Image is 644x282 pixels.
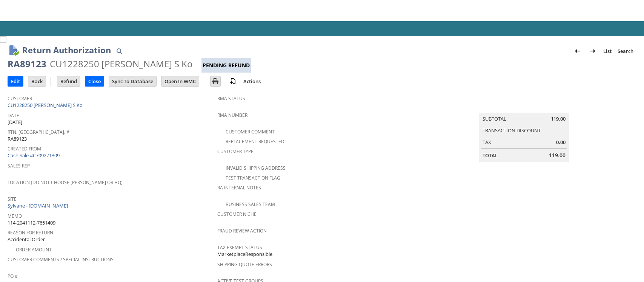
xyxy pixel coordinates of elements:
[8,236,45,243] span: Accidental Order
[8,256,114,263] a: Customer Comments / Special Instructions
[85,76,104,86] input: Close
[217,148,254,155] a: Customer Type
[8,58,46,70] div: RA89123
[228,77,237,86] img: add-record.svg
[57,76,80,86] input: Refund
[8,202,70,209] a: Sylvane - [DOMAIN_NAME]
[16,246,52,253] a: Order Amount
[483,127,541,134] a: Transaction Discount
[8,129,69,135] a: Rtn. [GEOGRAPHIC_DATA]. #
[226,175,280,181] a: Test Transaction Flag
[217,228,267,234] a: Fraud Review Action
[211,76,220,86] input: Print
[483,139,491,146] a: Tax
[8,273,18,279] a: PO #
[217,211,257,217] a: Customer Niche
[483,115,506,122] a: Subtotal
[115,46,124,56] img: Quick Find
[50,58,192,70] div: CU1228250 [PERSON_NAME] S Ko
[217,184,261,191] a: RA Internal Notes
[8,135,27,143] span: RA89123
[217,95,245,102] a: RMA Status
[8,95,32,102] a: Customer
[573,46,582,56] img: Previous
[556,139,566,146] span: 0.00
[8,102,85,108] a: CU1228250 [PERSON_NAME] S Ko
[226,138,284,145] a: Replacement Requested
[28,76,46,86] input: Back
[600,45,615,57] a: List
[8,76,23,86] input: Edit
[201,58,251,73] div: Pending Refund
[549,152,566,159] span: 119.00
[240,78,264,85] a: Actions
[217,251,272,258] span: MarketplaceResponsible
[217,112,247,118] a: RMA Number
[588,46,597,56] img: Next
[161,76,199,86] input: Open In WMC
[211,77,220,86] img: Print
[8,146,41,152] a: Created From
[8,196,17,202] a: Site
[8,112,19,119] a: Date
[109,76,156,86] input: Sync To Database
[8,152,60,159] a: Cash Sale #C709271309
[22,44,111,56] h1: Return Authorization
[217,261,272,268] a: Shipping Quote Errors
[217,244,262,251] a: Tax Exempt Status
[483,152,498,159] a: Total
[8,213,22,219] a: Memo
[8,119,22,126] span: [DATE]
[615,45,636,57] a: Search
[8,229,53,236] a: Reason For Return
[479,101,569,113] caption: Summary
[8,179,123,186] a: Location (Do Not Choose [PERSON_NAME] or HQ)
[8,219,55,226] span: 114-2041112-7651409
[551,115,566,122] span: 119.00
[226,165,286,171] a: Invalid Shipping Address
[226,201,275,208] a: Business Sales Team
[226,129,275,135] a: Customer Comment
[8,163,30,169] a: Sales Rep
